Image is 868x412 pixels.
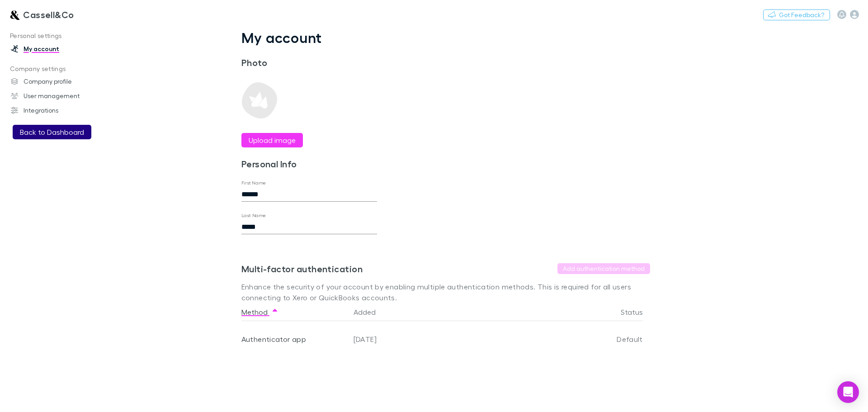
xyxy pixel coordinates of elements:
[557,263,650,274] button: Add authentication method
[241,133,303,147] button: Upload image
[23,9,74,20] h3: Cassell&Co
[241,281,650,303] p: Enhance the security of your account by enabling multiple authentication methods. This is require...
[13,125,91,139] button: Back to Dashboard
[2,42,122,56] a: My account
[241,303,278,321] button: Method
[241,321,346,357] div: Authenticator app
[354,303,387,321] button: Added
[4,4,80,25] a: Cassell&Co
[241,158,377,169] h3: Personal Info
[561,321,643,357] div: Default
[621,303,654,321] button: Status
[763,9,830,20] button: Got Feedback?
[241,263,363,274] h3: Multi-factor authentication
[837,381,859,403] div: Open Intercom Messenger
[241,29,650,46] h1: My account
[241,57,377,68] h3: Photo
[2,89,122,103] a: User management
[241,82,278,118] img: Preview
[2,30,122,42] p: Personal settings
[241,212,266,219] label: Last Name
[2,63,122,75] p: Company settings
[241,180,266,186] label: First Name
[350,321,561,357] div: [DATE]
[2,103,122,118] a: Integrations
[2,74,122,89] a: Company profile
[249,135,296,146] label: Upload image
[9,9,19,20] img: Cassell&Co's Logo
